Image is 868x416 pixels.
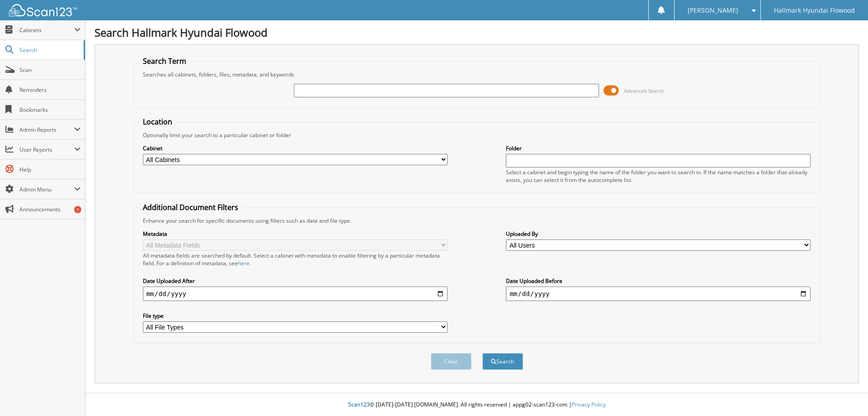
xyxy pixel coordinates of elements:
[431,353,472,370] button: Clear
[572,401,606,408] a: Privacy Policy
[19,146,74,153] span: User Reports
[238,259,250,267] a: here
[506,230,811,238] label: Uploaded By
[94,25,859,40] h1: Search Hallmark Hyundai Flowood
[624,87,664,94] span: Advanced Search
[506,277,811,285] label: Date Uploaded Before
[9,4,77,16] img: scan123-logo-white.svg
[143,144,448,152] label: Cabinet
[19,166,80,173] span: Help
[506,168,811,184] div: Select a cabinet and begin typing the name of the folder you want to search in. If the name match...
[143,287,448,301] input: start
[19,206,80,213] span: Announcements
[482,353,523,370] button: Search
[143,230,448,238] label: Metadata
[143,277,448,285] label: Date Uploaded After
[138,117,177,127] legend: Location
[74,206,81,213] div: 1
[19,86,80,94] span: Reminders
[138,217,816,225] div: Enhance your search for specific documents using filters such as date and file type.
[19,46,79,54] span: Search
[774,8,855,13] span: Hallmark Hyundai Flowood
[138,131,816,139] div: Optionally limit your search to a particular cabinet or folder
[19,126,74,134] span: Admin Reports
[506,287,811,301] input: end
[348,401,370,408] span: Scan123
[19,106,80,114] span: Bookmarks
[506,144,811,152] label: Folder
[85,394,868,416] div: © [DATE]-[DATE] [DOMAIN_NAME]. All rights reserved | appg02-scan123-com |
[138,202,243,212] legend: Additional Document Filters
[143,252,448,267] div: All metadata fields are searched by default. Select a cabinet with metadata to enable filtering b...
[143,312,448,320] label: File type
[19,186,74,193] span: Admin Menu
[688,8,738,13] span: [PERSON_NAME]
[138,71,816,78] div: Searches all cabinets, folders, files, metadata, and keywords
[19,66,80,74] span: Scan
[19,26,74,34] span: Cabinets
[138,56,191,66] legend: Search Term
